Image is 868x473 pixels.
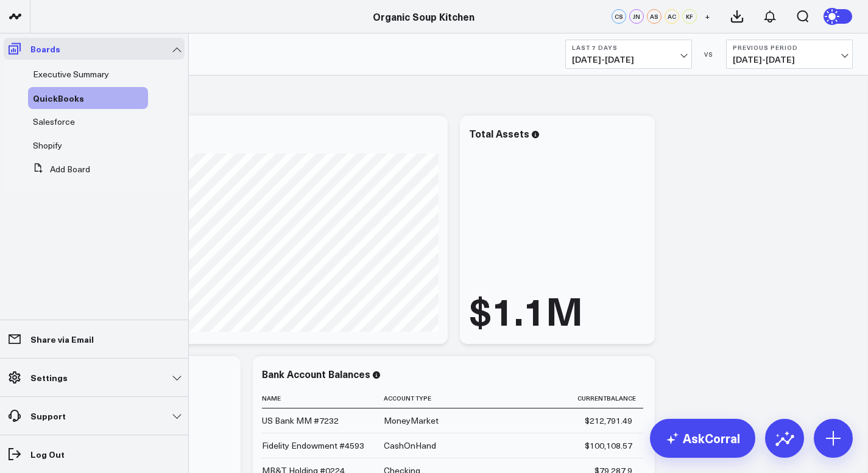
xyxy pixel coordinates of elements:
[726,40,853,69] button: Previous Period[DATE]-[DATE]
[33,69,109,79] a: Executive Summary
[28,158,90,180] button: Add Board
[612,9,626,24] div: CS
[33,141,62,150] a: Shopify
[469,127,529,140] div: Total Assets
[30,373,68,382] p: Settings
[572,55,685,65] span: [DATE] - [DATE]
[30,44,60,54] p: Boards
[262,415,339,427] div: US Bank MM #7232
[33,68,109,80] span: Executive Summary
[4,443,185,465] a: Log Out
[384,415,439,427] div: MoneyMarket
[665,9,679,24] div: AC
[30,411,66,421] p: Support
[682,9,697,24] div: KF
[469,291,583,329] div: $1.1M
[33,139,62,151] span: Shopify
[384,440,436,452] div: CashOnHand
[30,334,94,344] p: Share via Email
[33,117,75,127] a: Salesforce
[647,9,662,24] div: AS
[513,388,643,408] th: Currentbalance
[629,9,644,24] div: JN
[33,92,84,104] span: QuickBooks
[733,44,846,51] b: Previous Period
[650,419,755,458] a: AskCorral
[33,93,84,103] a: QuickBooks
[705,12,710,21] span: +
[33,116,75,127] span: Salesforce
[30,449,65,459] p: Log Out
[700,9,715,24] button: +
[384,388,513,408] th: Account Type
[698,51,720,58] div: VS
[733,55,846,65] span: [DATE] - [DATE]
[262,440,364,452] div: Fidelity Endowment #4593
[585,415,632,427] div: $212,791.49
[585,440,632,452] div: $100,108.57
[572,44,685,51] b: Last 7 Days
[373,10,475,23] a: Organic Soup Kitchen
[565,40,692,69] button: Last 7 Days[DATE]-[DATE]
[262,388,384,408] th: Name
[262,367,370,380] div: Bank Account Balances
